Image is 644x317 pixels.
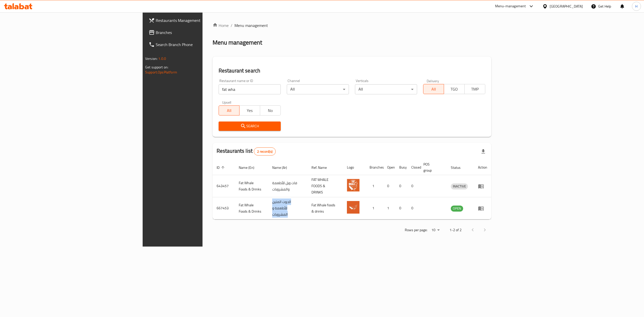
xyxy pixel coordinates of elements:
img: Fat Whale Foods & Drinks [347,201,359,214]
button: All [219,105,239,115]
td: 1 [383,197,395,219]
th: Logo [343,160,366,175]
span: 1.0.0 [158,55,166,62]
span: No [262,107,279,114]
a: Branches [145,26,250,38]
a: Support.OpsPlatform [145,69,177,75]
th: Branches [366,160,383,175]
span: INACTIVE [451,183,468,189]
div: Export file [477,145,489,157]
table: enhanced table [213,160,491,219]
div: Total records count [254,147,276,155]
span: OPEN [451,206,463,211]
div: INACTIVE [451,183,468,189]
span: TMP [467,86,483,93]
button: All [423,84,444,94]
a: Search Branch Phone [145,38,250,51]
div: Menu [478,183,487,189]
span: H [635,4,637,9]
span: Restaurants Management [156,17,246,23]
td: 0 [395,175,407,197]
td: Fat Whale Foods & Drinks [235,175,268,197]
button: Search [219,122,281,131]
label: Delivery [427,79,439,83]
button: TGO [444,84,465,94]
td: 1 [366,175,383,197]
td: 0 [395,197,407,219]
td: فات ويل للأطعمة والمشروبات [268,175,307,197]
div: Menu-management [495,3,526,9]
span: Name (En) [239,165,261,171]
td: 0 [383,175,395,197]
span: Name (Ar) [272,165,294,171]
td: Fat Whale Foods & Drinks [235,197,268,219]
h2: Restaurant search [219,67,485,74]
td: Fat Whale foods & drinks [307,197,343,219]
div: [GEOGRAPHIC_DATA] [550,4,583,9]
span: ID [217,165,226,171]
th: Closed [407,160,419,175]
div: Menu [478,205,487,211]
td: 0 [407,197,419,219]
button: No [260,105,281,115]
span: Get support on: [145,64,168,70]
span: Ref. Name [311,165,333,171]
input: Search for restaurant name or ID.. [219,84,281,94]
td: 1 [366,197,383,219]
h2: Menu management [213,38,262,47]
img: Fat Whale Foods & Drinks [347,179,359,191]
span: Branches [156,29,246,35]
td: 0 [407,175,419,197]
td: الحوت المتين للأطعمة و المشروبات [268,197,307,219]
p: Rows per page: [405,227,427,233]
button: Yes [239,105,260,115]
span: Menu management [234,22,268,28]
th: Open [383,160,395,175]
p: 1-2 of 2 [450,227,462,233]
h2: Restaurants list [217,147,276,155]
span: All [425,86,442,93]
span: All [221,107,237,114]
span: 2 record(s) [254,149,275,154]
div: All [287,84,349,94]
span: POS group [423,161,441,173]
div: All [355,84,417,94]
td: FAT WHALE FOODS & DRINKS [307,175,343,197]
span: TGO [446,86,463,93]
label: Upsell [222,100,231,104]
span: Status [451,165,467,171]
span: Version: [145,55,157,62]
span: Search Branch Phone [156,42,246,48]
nav: breadcrumb [213,22,491,28]
div: Rows per page: [429,226,441,234]
button: TMP [464,84,485,94]
a: Restaurants Management [145,14,250,26]
span: Search [223,123,277,129]
th: Action [474,160,491,175]
span: Yes [242,107,258,114]
th: Busy [395,160,407,175]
